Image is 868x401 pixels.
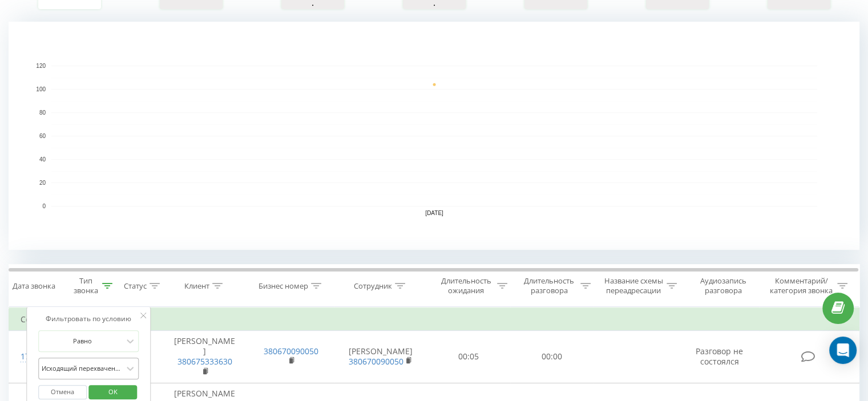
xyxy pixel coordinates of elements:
[438,276,495,295] div: Длительность ожидания
[768,276,834,295] div: Комментарий/категория звонка
[97,383,129,400] span: OK
[72,276,99,295] div: Тип звонка
[690,276,757,295] div: Аудиозапись разговора
[21,346,51,368] div: 17:27:25
[184,281,209,291] div: Клиент
[42,203,46,209] text: 0
[38,385,87,399] button: Отмена
[39,180,46,186] text: 20
[427,331,510,383] td: 00:05
[36,86,46,92] text: 100
[39,110,46,116] text: 80
[36,63,46,69] text: 120
[88,385,137,399] button: OK
[162,331,248,383] td: [PERSON_NAME]
[9,22,859,250] svg: A chart.
[829,337,857,364] div: Open Intercom Messenger
[13,281,55,291] div: Дата звонка
[349,356,403,367] a: 380670090050
[9,308,859,331] td: Сегодня
[259,281,308,291] div: Бизнес номер
[124,281,147,291] div: Статус
[334,331,427,383] td: [PERSON_NAME]
[425,210,443,216] text: [DATE]
[510,331,593,383] td: 00:00
[39,133,46,139] text: 60
[604,276,664,295] div: Название схемы переадресации
[264,346,318,357] a: 380670090050
[520,276,578,295] div: Длительность разговора
[38,313,139,325] div: Фильтровать по условию
[354,281,392,291] div: Сотрудник
[696,346,743,367] span: Разговор не состоялся
[177,356,232,367] a: 380675333630
[39,156,46,163] text: 40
